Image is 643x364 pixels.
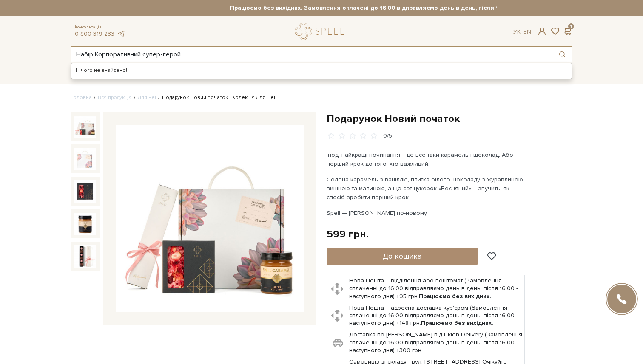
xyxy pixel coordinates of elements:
div: 599 грн. [327,228,369,241]
a: Для неї [138,94,156,101]
span: Каталог [71,67,103,80]
h1: Подарунок Новий початок [327,112,572,125]
span: До кошика [383,251,421,261]
div: Нічого не знайдено! [76,67,567,74]
span: Консультація: [75,25,125,30]
div: Ук [513,28,531,36]
img: Подарунок Новий початок [74,213,96,235]
div: 0/5 [383,132,392,140]
td: Нова Пошта – адресна доставка кур'єром (Замовлення сплаченні до 16:00 відправляємо день в день, п... [347,302,525,329]
a: logo [295,23,348,40]
p: Spell — [PERSON_NAME] по-новому. [327,209,526,217]
button: Пошук товару у каталозі [552,47,572,62]
span: | [521,28,522,35]
a: 0 800 319 233 [75,30,114,37]
img: Подарунок Новий початок [116,125,304,313]
a: telegram [117,30,125,37]
li: Подарунок Новий початок - Колекція Для Неї [156,94,275,102]
a: Вся продукція [98,94,132,101]
img: Подарунок Новий початок [74,148,96,170]
button: До кошика [327,248,478,265]
b: Працюємо без вихідних. [421,319,493,327]
a: Головна [71,94,92,101]
img: Подарунок Новий початок [74,116,96,138]
b: Працюємо без вихідних. [419,293,491,300]
input: Пошук товару у каталозі [71,47,552,62]
td: Доставка по [PERSON_NAME] від Uklon Delivery (Замовлення сплаченні до 16:00 відправляємо день в д... [347,329,525,356]
p: Солона карамель з ваніллю, плитка білого шоколаду з журавлиною, вишнею та малиною, а ще сет цукер... [327,175,526,202]
img: Подарунок Новий початок [74,245,96,267]
a: En [524,28,531,35]
img: Подарунок Новий початок [74,180,96,202]
td: Нова Пошта – відділення або поштомат (Замовлення сплаченні до 16:00 відправляємо день в день, піс... [347,275,525,302]
p: Іноді найкращі починання – це все-таки карамель і шоколад. Або перший крок до того, хто важливий. [327,150,526,168]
